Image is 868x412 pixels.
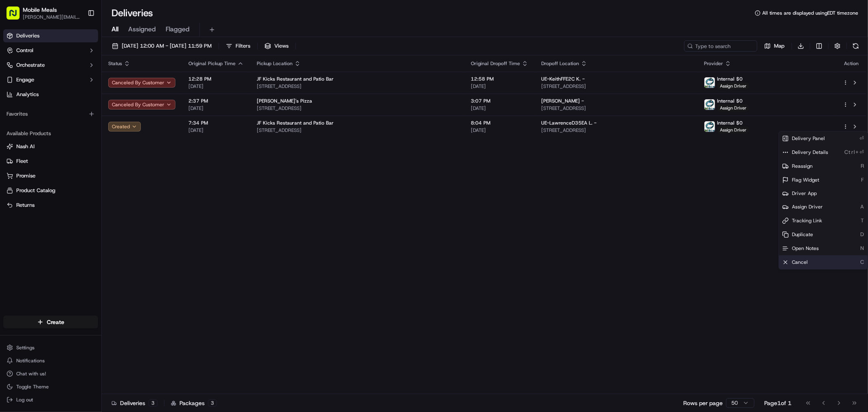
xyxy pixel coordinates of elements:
span: Delivery Details [792,149,828,156]
span: Assign Driver [792,204,823,210]
div: 💻 [69,119,75,125]
span: Reassign [792,163,813,169]
p: Welcome 👋 [8,33,148,46]
span: D [860,231,864,238]
span: Tracking Link [792,217,822,224]
div: We're available if you need us! [28,86,103,92]
span: A [860,203,864,210]
span: R [861,162,864,170]
span: ⏎ [859,135,864,142]
span: Ctrl+⏎ [845,149,865,156]
span: N [860,245,864,252]
span: Flag Widget [792,177,819,183]
span: F [861,176,864,184]
img: 1736555255976-a54dd68f-1ca7-489b-9aae-adbdc363a1c4 [8,78,23,92]
span: C [860,259,864,266]
input: Got a question? Start typing here... [21,53,146,61]
div: Start new chat [28,78,133,86]
span: Delivery Panel [792,135,825,142]
img: Nash [8,8,24,24]
span: Driver App [792,190,817,197]
a: 💻API Documentation [66,115,134,129]
span: Pylon [81,138,98,144]
span: Cancel [792,259,808,265]
span: Open Notes [792,245,819,252]
span: T [861,217,864,224]
span: Duplicate [792,231,813,238]
button: Start new chat [138,80,148,90]
div: 📗 [8,119,15,125]
a: Powered byPylon [57,138,98,144]
span: API Documentation [77,118,131,126]
span: Knowledge Base [16,118,62,126]
a: 📗Knowledge Base [5,115,66,129]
